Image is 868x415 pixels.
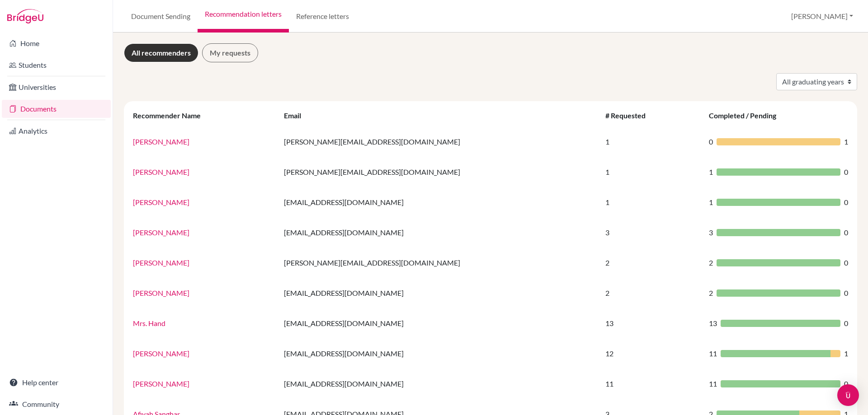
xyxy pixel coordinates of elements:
td: 1 [600,126,703,157]
td: [EMAIL_ADDRESS][DOMAIN_NAME] [278,308,600,338]
a: Students [2,56,111,74]
td: [EMAIL_ADDRESS][DOMAIN_NAME] [278,338,600,368]
img: Bridge-U [7,9,43,23]
span: 0 [844,378,848,389]
td: [EMAIL_ADDRESS][DOMAIN_NAME] [278,278,600,308]
td: 1 [600,187,703,217]
span: 0 [844,288,848,298]
a: Community [2,395,111,413]
a: Universities [2,78,111,96]
td: 13 [600,308,703,338]
a: [PERSON_NAME] [133,258,189,267]
span: 0 [844,167,848,177]
a: Help center [2,373,111,392]
td: [EMAIL_ADDRESS][DOMAIN_NAME] [278,187,600,217]
span: 0 [844,197,848,208]
span: 0 [709,136,713,147]
td: [PERSON_NAME][EMAIL_ADDRESS][DOMAIN_NAME] [278,126,600,157]
span: 11 [709,378,717,389]
div: Email [284,111,310,120]
span: 2 [709,257,713,268]
td: 2 [600,247,703,278]
a: [PERSON_NAME] [133,379,189,388]
td: 12 [600,338,703,368]
button: [PERSON_NAME] [787,8,857,25]
a: [PERSON_NAME] [133,289,189,297]
a: Documents [2,100,111,118]
td: [PERSON_NAME][EMAIL_ADDRESS][DOMAIN_NAME] [278,157,600,187]
td: [EMAIL_ADDRESS][DOMAIN_NAME] [278,217,600,247]
span: 2 [709,288,713,298]
a: All recommenders [124,43,198,62]
a: My requests [202,43,258,62]
span: 0 [844,257,848,268]
a: Home [2,34,111,52]
td: 3 [600,217,703,247]
a: [PERSON_NAME] [133,198,189,206]
div: Open Intercom Messenger [837,384,859,406]
span: 13 [709,318,717,329]
span: 1 [844,136,848,147]
a: [PERSON_NAME] [133,349,189,358]
td: 2 [600,278,703,308]
span: 0 [844,318,848,329]
span: 1 [709,197,713,208]
a: [PERSON_NAME] [133,228,189,237]
a: [PERSON_NAME] [133,168,189,176]
a: Mrs. Hand [133,319,165,327]
span: 1 [709,167,713,177]
span: 1 [844,348,848,359]
a: [PERSON_NAME] [133,137,189,146]
div: # Requested [605,111,655,120]
div: Completed / Pending [709,111,785,120]
span: 3 [709,227,713,238]
td: [PERSON_NAME][EMAIL_ADDRESS][DOMAIN_NAME] [278,247,600,278]
span: 0 [844,227,848,238]
td: 11 [600,368,703,399]
td: 1 [600,157,703,187]
td: [EMAIL_ADDRESS][DOMAIN_NAME] [278,368,600,399]
a: Analytics [2,122,111,140]
div: Recommender Name [133,111,210,120]
span: 11 [709,348,717,359]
